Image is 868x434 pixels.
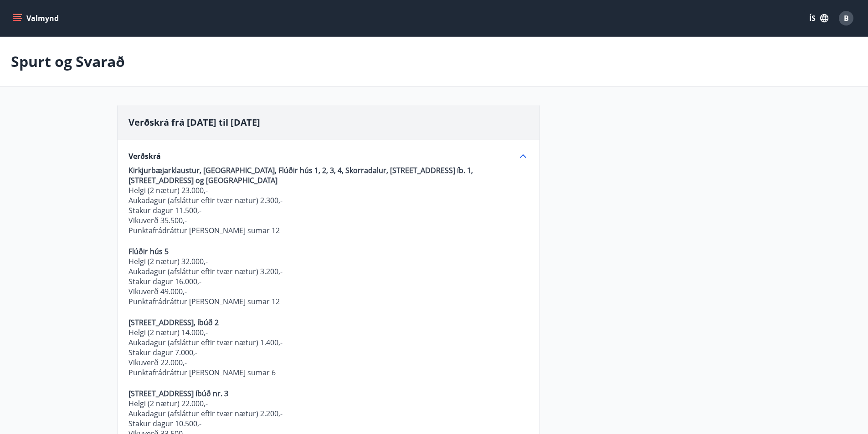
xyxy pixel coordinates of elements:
[128,347,529,357] p: Stakur dagur 7.000,-
[128,398,529,408] p: Helgi (2 nætur) 22.000,-
[128,225,529,235] p: Punktafrádráttur [PERSON_NAME] sumar 12
[128,419,529,429] p: Stakur dagur 10.500,-
[128,195,529,205] p: Aukadagur (afsláttur eftir tvær nætur) 2.300,-
[835,7,857,29] button: B
[128,165,473,185] strong: Kirkjurbæjarklaustur, [GEOGRAPHIC_DATA], Flúðir hús 1, 2, 3, 4, Skorradalur, [STREET_ADDRESS] íb....
[128,151,529,162] div: Verðskrá
[128,246,169,256] strong: Flúðir hús 5
[128,286,529,296] p: Vikuverð 49.000,-
[11,10,62,26] button: menu
[128,388,228,398] strong: [STREET_ADDRESS] íbúð nr. 3
[128,185,529,195] p: Helgi (2 nætur) 23.000,-
[128,408,529,419] p: Aukadagur (afsláttur eftir tvær nætur) 2.200,-
[128,256,529,266] p: Helgi (2 nætur) 32.000,-
[128,368,529,378] p: Punktafrádráttur [PERSON_NAME] sumar 6
[128,357,529,368] p: Vikuverð 22.000,-
[128,205,529,215] p: Stakur dagur 11.500,-
[128,337,529,347] p: Aukadagur (afsláttur eftir tvær nætur) 1.400,-
[128,266,529,276] p: Aukadagur (afsláttur eftir tvær nætur) 3.200,-
[11,51,125,71] p: Spurt og Svarað
[128,296,529,306] p: Punktafrádráttur [PERSON_NAME] sumar 12
[128,215,529,225] p: Vikuverð 35.500,-
[128,151,161,161] span: Verðskrá
[128,327,529,337] p: Helgi (2 nætur) 14.000,-
[844,13,849,23] span: B
[128,116,260,128] span: Verðskrá frá [DATE] til [DATE]
[804,10,833,26] button: ÍS
[128,317,219,327] strong: [STREET_ADDRESS], íbúð 2
[128,276,529,286] p: Stakur dagur 16.000,-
